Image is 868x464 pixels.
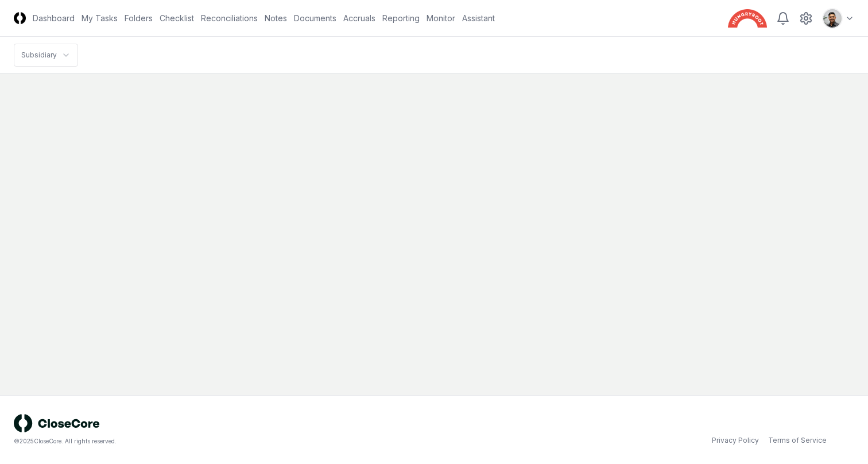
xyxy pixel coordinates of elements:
a: Terms of Service [768,435,827,446]
img: d09822cc-9b6d-4858-8d66-9570c114c672_eec49429-a748-49a0-a6ec-c7bd01c6482e.png [823,9,842,28]
nav: breadcrumb [14,44,78,67]
a: Reconciliations [201,12,258,24]
a: My Tasks [82,12,118,24]
a: Privacy Policy [712,435,759,446]
a: Notes [265,12,287,24]
a: Documents [294,12,336,24]
div: Subsidiary [21,50,57,60]
img: Logo [14,12,26,24]
a: Reporting [382,12,420,24]
div: © 2025 CloseCore. All rights reserved. [14,437,434,446]
img: logo [14,414,100,432]
img: Hungryroot logo [728,9,767,28]
a: Checklist [160,12,194,24]
a: Monitor [427,12,455,24]
a: Folders [125,12,153,24]
a: Assistant [462,12,495,24]
a: Accruals [343,12,375,24]
a: Dashboard [33,12,75,24]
